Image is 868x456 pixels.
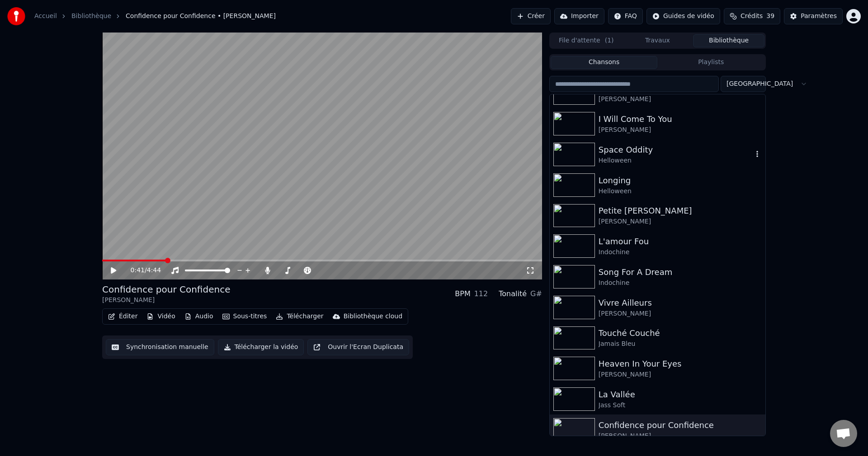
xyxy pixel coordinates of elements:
[307,339,409,355] button: Ouvrir l'Ecran Duplicata
[455,288,470,299] div: BPM
[131,266,145,275] span: 0:41
[218,339,304,355] button: Télécharger la vidéo
[599,297,762,309] div: Vivre Ailleurs
[499,288,527,299] div: Tonalité
[599,358,762,370] div: Heaven In Your Eyes
[344,312,402,321] div: Bibliothèque cloud
[34,12,57,21] a: Accueil
[126,12,276,21] span: Confidence pour Confidence • [PERSON_NAME]
[102,296,230,305] div: [PERSON_NAME]
[599,327,762,340] div: Touché Couché
[599,388,762,401] div: La Vallée
[551,34,622,47] button: File d'attente
[131,266,152,275] div: /
[71,12,111,21] a: Bibliothèque
[599,187,762,196] div: Helloween
[599,309,762,318] div: [PERSON_NAME]
[599,113,762,126] div: I Will Come To You
[608,8,643,24] button: FAQ
[104,310,141,323] button: Éditer
[7,7,25,25] img: youka
[599,248,762,257] div: Indochine
[143,310,179,323] button: Vidéo
[646,8,720,24] button: Guides de vidéo
[599,217,762,226] div: [PERSON_NAME]
[741,12,763,21] span: Crédits
[784,8,843,24] button: Paramètres
[599,266,762,279] div: Song For A Dream
[657,56,764,69] button: Playlists
[599,235,762,248] div: L'amour Fou
[726,79,793,88] span: [GEOGRAPHIC_DATA]
[599,401,762,410] div: Jass Soft
[554,8,604,24] button: Importer
[599,419,762,432] div: Confidence pour Confidence
[693,34,764,47] button: Bibliothèque
[724,8,780,24] button: Crédits39
[599,144,753,156] div: Space Oddity
[474,288,488,299] div: 112
[599,95,762,104] div: [PERSON_NAME]
[551,56,658,69] button: Chansons
[272,310,327,323] button: Télécharger
[599,340,762,349] div: Jamais Bleu
[102,283,230,296] div: Confidence pour Confidence
[605,36,614,45] span: ( 1 )
[34,12,276,21] nav: breadcrumb
[530,288,542,299] div: G#
[219,310,271,323] button: Sous-titres
[830,420,857,447] a: Ouvrir le chat
[599,126,762,135] div: [PERSON_NAME]
[599,174,762,187] div: Longing
[181,310,217,323] button: Audio
[801,12,837,21] div: Paramètres
[599,279,762,288] div: Indochine
[147,266,161,275] span: 4:44
[766,12,774,21] span: 39
[599,205,762,217] div: Petite [PERSON_NAME]
[106,339,214,355] button: Synchronisation manuelle
[511,8,551,24] button: Créer
[599,156,753,165] div: Helloween
[599,370,762,379] div: [PERSON_NAME]
[599,432,762,441] div: [PERSON_NAME]
[622,34,693,47] button: Travaux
